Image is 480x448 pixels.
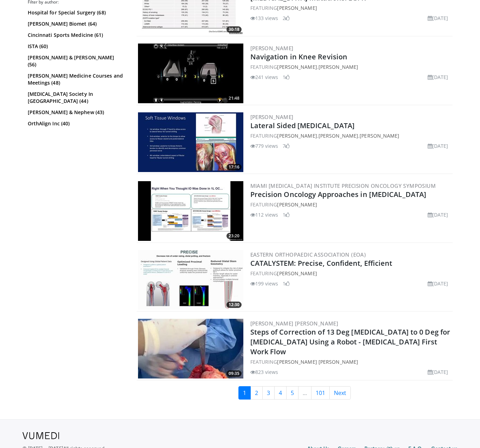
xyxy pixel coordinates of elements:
[28,54,124,68] a: [PERSON_NAME] & [PERSON_NAME] (56)
[138,44,243,103] img: 94ee0218-2a1c-498b-9085-5583aaf1868d.300x170_q85_crop-smart_upscale.jpg
[250,4,451,12] div: FEATURING
[250,258,393,268] a: CATALYSTEM: Precise, Confident, Efficient
[283,14,290,22] li: 2
[277,132,317,139] a: [PERSON_NAME]
[428,211,448,218] li: [DATE]
[277,358,358,365] a: [PERSON_NAME] [PERSON_NAME]
[28,20,124,27] a: [PERSON_NAME] Biomet (64)
[226,302,242,308] span: 12:30
[428,368,448,376] li: [DATE]
[286,386,298,400] a: 5
[226,95,242,101] span: 21:48
[360,132,399,139] a: [PERSON_NAME]
[28,109,124,116] a: [PERSON_NAME] & Nephew (43)
[250,327,451,356] a: Steps of Correction of 13 Deg [MEDICAL_DATA] to 0 Deg for [MEDICAL_DATA] Using a Robot - [MEDICAL...
[428,280,448,287] li: [DATE]
[283,142,290,150] li: 7
[283,280,290,287] li: 1
[277,64,317,70] a: [PERSON_NAME]
[138,181,243,241] a: 23:20
[329,386,351,400] a: Next
[318,64,358,70] a: [PERSON_NAME]
[250,190,427,199] a: Precision Oncology Approaches in [MEDICAL_DATA]
[250,73,278,81] li: 241 views
[28,32,124,39] a: Cincinnati Sports Medicine (61)
[274,386,287,400] a: 4
[311,386,330,400] a: 101
[250,201,451,208] div: FEATURING
[250,52,348,61] a: Navigation in Knee Revision
[283,73,290,81] li: 1
[138,44,243,103] a: 21:48
[250,280,278,287] li: 199 views
[250,45,294,52] a: [PERSON_NAME]
[28,120,124,127] a: OrthAlign Inc (40)
[250,386,263,400] a: 2
[138,112,243,172] a: 17:16
[283,211,290,218] li: 1
[138,181,243,241] img: fa270b70-afdc-48ba-921e-a0dfed32f518.300x170_q85_crop-smart_upscale.jpg
[250,368,278,376] li: 823 views
[428,142,448,150] li: [DATE]
[28,43,124,50] a: ISTA (60)
[250,121,355,130] a: Lateral Sided [MEDICAL_DATA]
[226,164,242,170] span: 17:16
[262,386,275,400] a: 3
[250,113,294,120] a: [PERSON_NAME]
[138,250,243,310] img: dfb5c672-ab90-4423-ad88-dc5f6d6080f4.300x170_q85_crop-smart_upscale.jpg
[250,63,451,71] div: FEATURING ,
[138,319,243,378] img: 5145a7b4-412f-46c6-98da-43b0f40fe079.300x170_q85_crop-smart_upscale.jpg
[138,250,243,310] a: 12:30
[22,432,59,439] img: VuMedi Logo
[250,270,451,277] div: FEATURING
[28,91,124,105] a: [MEDICAL_DATA] Society In [GEOGRAPHIC_DATA] (44)
[137,386,453,400] nav: Search results pages
[28,9,124,16] a: Hospital for Special Surgery (68)
[250,251,366,258] a: Eastern Orthopaedic Association (EOA)
[250,320,338,327] a: [PERSON_NAME] [PERSON_NAME]
[277,5,317,11] a: [PERSON_NAME]
[250,132,451,139] div: FEATURING , ,
[428,73,448,81] li: [DATE]
[277,201,317,208] a: [PERSON_NAME]
[318,132,358,139] a: [PERSON_NAME]
[226,233,242,239] span: 23:20
[277,270,317,277] a: [PERSON_NAME]
[226,26,242,33] span: 30:18
[250,211,278,218] li: 112 views
[250,142,278,150] li: 779 views
[250,358,451,365] div: FEATURING
[250,14,278,22] li: 133 views
[428,14,448,22] li: [DATE]
[138,319,243,378] a: 09:35
[250,182,436,189] a: Miami [MEDICAL_DATA] Institute Precision Oncology Symposium
[28,72,124,86] a: [PERSON_NAME] Medicine Courses and Meetings (48)
[226,370,242,377] span: 09:35
[138,112,243,172] img: 7753dcb8-cd07-4147-b37c-1b502e1576b2.300x170_q85_crop-smart_upscale.jpg
[238,386,251,400] a: 1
